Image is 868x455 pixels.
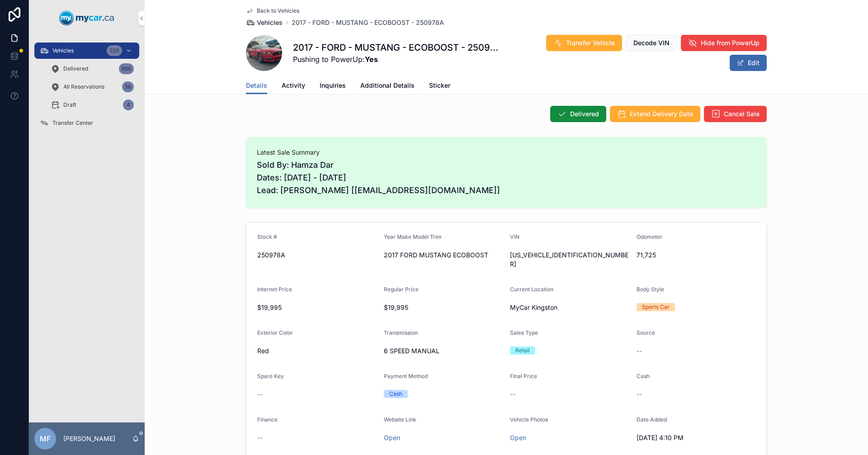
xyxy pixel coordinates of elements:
img: App logo [59,11,114,25]
span: Cancel Sale [724,109,759,118]
div: 56 [122,81,134,92]
span: Vehicles [257,18,283,27]
span: Regular Price [384,286,419,293]
span: Cash [637,373,650,379]
span: Date Added [637,416,667,423]
span: MyCar Kingston [510,303,557,312]
span: Decode VIN [633,38,670,47]
div: 866 [119,63,134,74]
span: Finance [257,416,278,423]
span: $19,995 [384,303,503,312]
button: Edit [730,55,767,71]
a: All Reservations56 [45,79,139,95]
a: Vehicles320 [34,43,139,59]
h1: 2017 - FORD - MUSTANG - ECOBOOST - 250978A [293,41,503,54]
span: Extend Delivery Date [630,109,693,118]
span: 71,725 [637,251,756,260]
span: Vehicle Photos [510,416,548,423]
div: Cash [389,390,402,398]
span: FInal Price [510,373,537,379]
span: All Reservations [63,83,104,90]
span: Stock # [257,233,277,240]
span: 250978A [257,251,377,260]
span: Source [637,329,655,336]
span: Website Link [384,416,416,423]
button: Decode VIN [626,35,677,51]
a: Inquiries [320,77,346,95]
span: Hide from PowerUp [701,38,759,47]
span: Sales Type [510,329,538,336]
span: Vehicles [52,47,74,54]
span: -- [257,433,263,442]
div: 4 [123,100,134,110]
a: Activity [282,77,305,95]
span: Back to Vehicles [257,7,299,14]
a: Back to Vehicles [246,7,299,14]
span: Draft [63,101,76,109]
span: Current Location [510,286,553,293]
button: Extend Delivery Date [610,106,700,122]
a: Open [510,434,526,441]
span: 2017 FORD MUSTANG ECOBOOST [384,251,503,260]
a: Transfer Center [34,115,139,131]
span: Red [257,346,269,355]
div: 320 [107,45,122,56]
a: Additional Details [360,77,415,95]
span: -- [257,390,263,399]
span: Spare Key [257,373,284,379]
span: Transmission [384,329,418,336]
span: Transfer Center [52,119,93,127]
div: scrollable content [29,36,145,143]
a: Open [384,434,400,441]
span: -- [510,390,515,399]
span: Activity [282,81,305,90]
span: Transfer Vehicle [566,38,615,47]
span: Inquiries [320,81,346,90]
button: Transfer Vehicle [546,35,622,51]
a: Sticker [429,77,450,95]
span: Additional Details [360,81,415,90]
span: Year Make Model Trim [384,233,442,240]
span: VIN [510,233,519,240]
span: Exterior Color [257,329,293,336]
div: Sports Car [642,303,670,311]
span: Odometer [637,233,662,240]
span: Sticker [429,81,450,90]
span: $19,995 [257,303,377,312]
span: Payment Method [384,373,428,379]
p: [PERSON_NAME] [63,434,115,443]
span: -- [637,390,642,399]
span: Sold By: Hamza Dar Dates: [DATE] - [DATE] Lead: [PERSON_NAME] [[EMAIL_ADDRESS][DOMAIN_NAME]] [257,159,756,197]
a: Delivered866 [45,61,139,77]
span: [US_VEHICLE_IDENTIFICATION_NUMBER] [510,251,629,269]
span: Details [246,81,267,90]
a: Draft4 [45,97,139,113]
strong: Yes [365,55,378,64]
button: Delivered [550,106,606,122]
span: Internet Price [257,286,292,293]
a: 2017 - FORD - MUSTANG - ECOBOOST - 250978A [292,18,444,27]
span: [DATE] 4:10 PM [637,433,756,442]
span: Latest Sale Summary [257,148,756,157]
span: Body Style [637,286,664,293]
span: 6 SPEED MANUAL [384,346,503,355]
a: Vehicles [246,18,283,27]
div: Retail [515,346,530,355]
span: Delivered [63,65,88,72]
span: Pushing to PowerUp: [293,54,503,65]
button: Cancel Sale [704,106,767,122]
button: Hide from PowerUp [681,35,767,51]
span: MF [40,433,51,444]
a: Details [246,77,267,95]
span: -- [637,346,642,355]
span: Delivered [570,109,599,118]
